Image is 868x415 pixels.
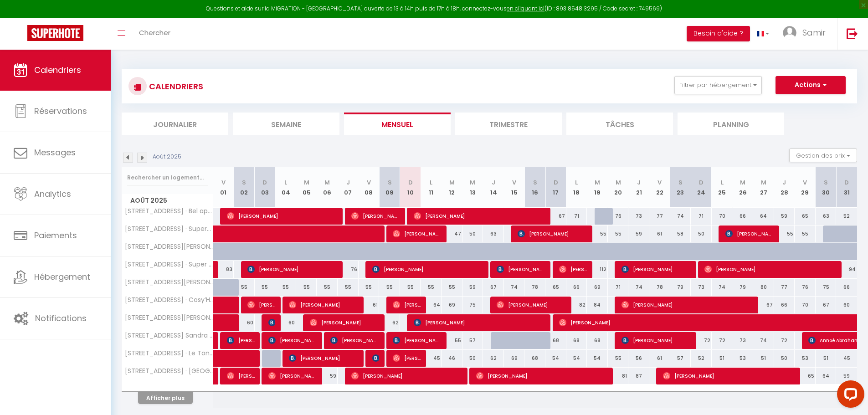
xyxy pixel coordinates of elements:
span: [STREET_ADDRESS][PERSON_NAME] · Superbe appartement 4 pers. [GEOGRAPHIC_DATA] Near [GEOGRAPHIC_DATA] [123,279,215,286]
div: 51 [816,350,837,367]
h3: CALENDRIERS [147,76,203,97]
div: 72 [774,332,795,349]
div: 55 [359,279,380,296]
div: 67 [816,297,837,313]
div: 76 [608,208,629,225]
th: 19 [587,167,608,208]
span: [PERSON_NAME] [559,261,587,278]
th: 21 [628,167,649,208]
abbr: V [367,178,371,187]
a: ... Samir [776,18,837,50]
th: 15 [504,167,525,208]
div: 53 [732,350,753,367]
span: [PERSON_NAME] [227,367,255,384]
th: 29 [795,167,816,208]
abbr: D [554,178,558,187]
div: 57 [670,350,691,367]
button: Actions [776,76,846,94]
span: [PERSON_NAME] [704,261,837,278]
div: 66 [836,279,857,296]
th: 22 [649,167,670,208]
span: [PERSON_NAME] De Moura [227,332,255,349]
a: en cliquant ici [507,5,544,12]
abbr: S [242,178,246,187]
div: 53 [795,350,816,367]
div: 66 [732,208,753,225]
th: 26 [732,167,753,208]
span: [PERSON_NAME] [518,225,587,242]
th: 10 [400,167,421,208]
div: 60 [275,314,296,331]
span: Samir [802,27,826,38]
div: 61 [649,225,670,242]
div: 59 [628,225,649,242]
abbr: M [449,178,455,187]
div: 62 [483,350,504,367]
div: 68 [545,332,566,349]
div: 78 [524,279,545,296]
abbr: S [533,178,537,187]
div: 69 [504,350,525,367]
abbr: V [221,178,226,187]
div: 74 [753,332,774,349]
li: Tâches [566,113,673,135]
div: 55 [774,225,795,242]
th: 24 [691,167,712,208]
div: 56 [628,350,649,367]
span: [PERSON_NAME] [310,314,380,331]
span: [PERSON_NAME] [330,332,379,349]
span: [STREET_ADDRESS][PERSON_NAME] · Feels Like Home apartment near [GEOGRAPHIC_DATA] Netflix [123,243,215,250]
div: 72 [691,332,712,349]
div: 55 [421,279,442,296]
div: 74 [504,279,525,296]
th: 31 [836,167,857,208]
button: Afficher plus [138,392,193,404]
abbr: M [616,178,621,187]
th: 16 [524,167,545,208]
span: [PERSON_NAME] [393,332,442,349]
div: 71 [608,279,629,296]
div: 59 [836,368,857,384]
div: 60 [836,297,857,313]
iframe: LiveChat chat widget [830,377,868,415]
div: 61 [359,297,380,313]
li: Trimestre [455,113,562,135]
span: [PERSON_NAME] [227,207,339,225]
a: Chercher [132,18,177,50]
abbr: J [782,178,786,187]
div: 76 [795,279,816,296]
span: [PERSON_NAME] [372,261,484,278]
span: [PERSON_NAME] [393,349,421,367]
div: 68 [587,332,608,349]
div: 69 [442,297,462,313]
span: [PERSON_NAME] [372,349,379,367]
div: 67 [753,297,774,313]
th: 12 [442,167,462,208]
div: 52 [691,350,712,367]
div: 51 [712,350,733,367]
div: 66 [774,297,795,313]
th: 13 [462,167,483,208]
abbr: D [699,178,704,187]
span: Notifications [35,313,87,324]
div: 76 [338,261,359,278]
div: 55 [234,279,255,296]
th: 30 [816,167,837,208]
div: 64 [753,208,774,225]
abbr: M [324,178,330,187]
div: 55 [275,279,296,296]
th: 05 [296,167,317,208]
div: 68 [566,332,587,349]
div: 77 [649,208,670,225]
span: Calendriers [34,64,81,76]
span: [PERSON_NAME] [497,261,545,278]
div: 46 [442,350,462,367]
div: 50 [462,225,483,242]
button: Besoin d'aide ? [687,26,750,41]
div: 65 [795,368,816,384]
span: Hébergement [34,271,90,282]
button: Filtrer par hébergement [674,76,762,94]
div: 45 [421,350,442,367]
th: 01 [213,167,234,208]
div: 55 [442,332,462,349]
